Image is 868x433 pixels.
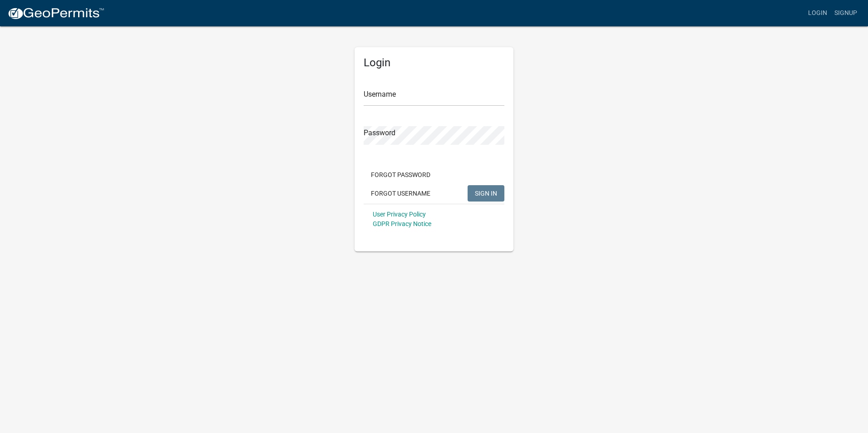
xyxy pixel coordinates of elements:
button: Forgot Password [364,167,438,183]
button: SIGN IN [468,185,504,202]
span: SIGN IN [475,189,497,197]
button: Forgot Username [364,185,438,202]
a: GDPR Privacy Notice [373,220,431,227]
a: Signup [831,5,861,22]
a: Login [804,5,831,22]
a: User Privacy Policy [373,211,426,218]
h5: Login [364,56,504,69]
